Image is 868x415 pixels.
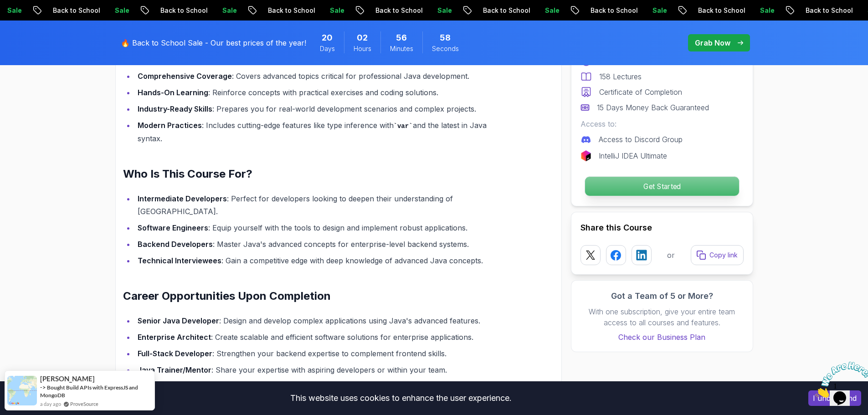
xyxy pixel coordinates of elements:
[209,6,238,15] p: Sale
[695,37,730,48] p: Grab Now
[135,70,511,82] li: : Covers advanced topics critical for professional Java development.
[138,349,212,358] strong: Full-Stack Developer
[7,388,795,408] div: This website uses cookies to enhance the user experience.
[135,119,511,145] li: : Includes cutting-edge features like type inference with and the latest in Java syntax.
[135,331,511,343] li: : Create scalable and efficient software solutions for enterprise applications.
[580,150,591,161] img: jetbrains logo
[322,31,333,44] span: 20 Days
[138,72,232,81] strong: Comprehensive Coverage
[135,102,511,115] li: : Prepares you for real-world development scenarios and complex projects.
[577,6,639,15] p: Back to School
[70,400,98,408] a: ProveSource
[684,6,746,15] p: Back to School
[580,118,744,129] p: Access to:
[138,194,227,203] strong: Intermediate Developers
[469,6,531,15] p: Back to School
[599,134,683,145] p: Access to Discord Group
[40,400,61,408] span: a day ago
[135,221,511,234] li: : Equip yourself with the tools to design and implement robust applications.
[390,44,413,53] span: Minutes
[808,390,861,406] button: Accept cookies
[135,254,511,267] li: : Gain a competitive edge with deep knowledge of advanced Java concepts.
[4,4,60,40] img: Chat attention grabber
[746,6,776,15] p: Sale
[394,123,413,130] code: var
[40,375,95,383] span: [PERSON_NAME]
[135,347,511,360] li: : Strengthen your backend expertise to complement frontend skills.
[135,364,511,376] li: : Share your expertise with aspiring developers or within your team.
[812,358,868,401] iframe: chat widget
[7,376,37,405] img: provesource social proof notification image
[440,31,451,44] span: 58 Seconds
[580,332,744,343] a: Check our Business Plan
[597,102,709,113] p: 15 Days Money Back Guaranteed
[138,223,208,232] strong: Software Engineers
[40,384,46,391] span: ->
[135,86,511,99] li: : Reinforce concepts with practical exercises and coding solutions.
[709,251,738,260] p: Copy link
[39,6,101,15] p: Back to School
[599,71,642,82] p: 158 Lectures
[121,37,306,48] p: 🔥 Back to School Sale - Our best prices of the year!
[599,150,667,161] p: IntelliJ IDEA Ultimate
[147,6,209,15] p: Back to School
[320,44,335,53] span: Days
[138,104,212,113] strong: Industry-Ready Skills
[792,6,854,15] p: Back to School
[580,306,744,328] p: With one subscription, give your entire team access to all courses and features.
[432,44,459,53] span: Seconds
[362,6,424,15] p: Back to School
[424,6,453,15] p: Sale
[135,238,511,251] li: : Master Java's advanced concepts for enterprise-level backend systems.
[101,6,130,15] p: Sale
[123,289,511,303] h2: Career Opportunities Upon Completion
[580,290,744,302] h3: Got a Team of 5 or More?
[138,240,213,249] strong: Backend Developers
[138,365,211,374] strong: Java Trainer/Mentor
[599,87,682,97] p: Certificate of Completion
[138,121,202,130] strong: Modern Practices
[138,333,211,342] strong: Enterprise Architect
[4,4,7,11] span: 1
[40,384,138,399] a: Bought Build APIs with ExpressJS and MongoDB
[639,6,668,15] p: Sale
[691,245,744,265] button: Copy link
[138,256,221,265] strong: Technical Interviewees
[138,316,219,325] strong: Senior Java Developer
[585,177,739,196] p: Get Started
[354,44,371,53] span: Hours
[584,176,739,196] button: Get Started
[396,31,407,44] span: 56 Minutes
[667,250,675,261] p: or
[580,221,744,234] h2: Share this Course
[138,88,208,97] strong: Hands-On Learning
[135,192,511,218] li: : Perfect for developers looking to deepen their understanding of [GEOGRAPHIC_DATA].
[316,6,345,15] p: Sale
[357,31,368,44] span: 2 Hours
[123,167,511,181] h2: Who Is This Course For?
[254,6,316,15] p: Back to School
[531,6,560,15] p: Sale
[135,314,511,327] li: : Design and develop complex applications using Java's advanced features.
